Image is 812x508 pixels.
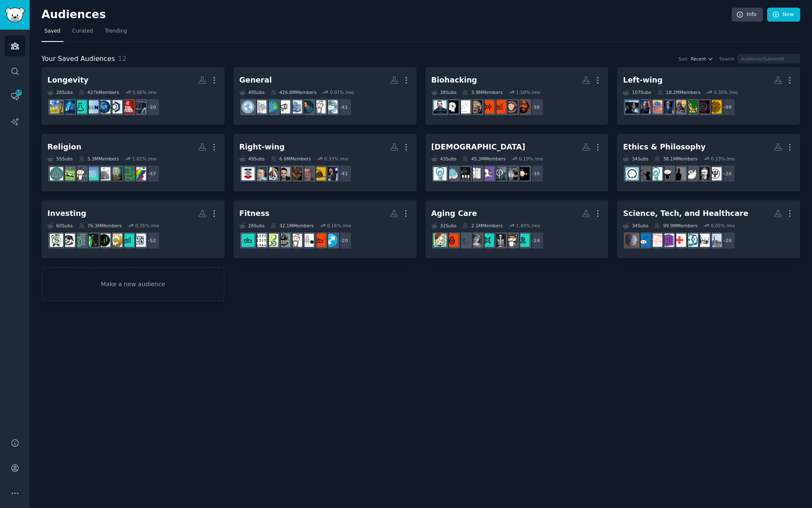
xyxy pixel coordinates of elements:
[142,232,160,249] div: + 52
[457,167,470,180] img: CryptoUBI
[431,223,457,229] div: 32 Sub s
[431,156,457,162] div: 43 Sub s
[233,134,417,192] a: Right-wing49Subs6.6MMembers0.33% /mo+41JDVancesociallibertarianismSpaceXMasterraceelonmuskbenshap...
[44,28,60,35] span: Saved
[233,67,417,125] a: General49Subs426.8MMembers0.07% /mo+41dataisbeautifulmildlyinterestingShowerthoughtsInternational...
[505,167,518,180] img: ArtificialSentience
[327,223,351,229] div: 0.16 % /mo
[47,75,88,86] div: Longevity
[47,156,73,162] div: 55 Sub s
[623,208,748,219] div: Science, Tech, and Healthcare
[253,100,266,113] img: UpliftingNews
[271,89,317,95] div: 426.8M Members
[85,234,99,247] img: Trading
[41,200,225,258] a: Investing60Subs76.3MMembers0.35% /mo+52ForexRealDayTradingCryptoCurrencyTradingDaytradingTradingF...
[41,54,115,64] span: Your Saved Audiences
[85,100,99,113] img: NMN
[433,100,447,113] img: HubermanSerious
[623,156,648,162] div: 34 Sub s
[481,234,494,247] img: socialwork
[661,234,674,247] img: InorganicChemistry
[625,100,639,113] img: Kamala
[738,54,800,63] input: Audience/Subreddit
[79,223,122,229] div: 76.3M Members
[457,100,470,113] img: Testosterone
[277,234,290,247] img: GymMotivation
[516,89,540,95] div: 1.50 % /mo
[289,100,302,113] img: InternationalNews
[109,100,122,113] img: Renue
[431,89,457,95] div: 38 Sub s
[526,98,544,116] div: + 30
[519,156,543,162] div: 0.19 % /mo
[493,167,506,180] img: Posthumanism
[5,86,25,107] a: 57
[617,200,800,258] a: Science, Tech, and Healthcare34Subs99.9MMembers0.05% /mo+26nursingQuantumPhysicsBlockchain_Health...
[462,89,502,95] div: 3.9M Members
[481,167,494,180] img: SpeculativeEvolution
[97,167,110,180] img: Santeria
[654,223,697,229] div: 99.9M Members
[691,56,706,62] span: Recent
[334,165,352,182] div: + 41
[425,134,609,192] a: [DEMOGRAPHIC_DATA]43Subs45.3MMembers0.19% /mo+35IsaacArthurArtificialSentiencePosthumanismSpecula...
[15,90,22,96] span: 57
[623,223,648,229] div: 34 Sub s
[132,156,156,162] div: 1.02 % /mo
[617,67,800,125] a: Left-wing107Subs18.2MMembers0.30% /mo+99TrumpvirusFuckDonaldTrumptheIrishleftThielWatchJoeBidenDe...
[50,167,63,180] img: CelticSpirituality
[469,234,482,247] img: Retire
[239,208,269,219] div: Fitness
[623,142,705,152] div: Ethics & Philosophy
[718,98,735,116] div: + 99
[516,234,529,247] img: CancerFamilySupport
[313,100,326,113] img: mildlyinteresting
[516,100,529,113] img: rogan
[431,75,477,86] div: Biohacking
[334,232,352,249] div: + 20
[135,223,159,229] div: 0.35 % /mo
[718,232,735,249] div: + 26
[241,167,255,180] img: TexasConservatives
[767,8,800,22] a: New
[289,234,302,247] img: exercisescience
[481,100,494,113] img: redlighttherapy
[425,200,609,258] a: Aging Care32Subs2.1MMembers1.40% /mo+24CancerFamilySupportcancerDeathPositivesocialworkRetireseni...
[62,100,75,113] img: lifeextension
[105,28,127,35] span: Trending
[109,234,122,247] img: CryptoCurrencyTrading
[142,98,160,116] div: + 20
[50,100,63,113] img: Rapamycin
[69,25,96,42] a: Curated
[685,167,698,180] img: atheism
[625,234,639,247] img: AskBiology
[697,167,710,180] img: Nietzsche
[241,234,255,247] img: exercisepostures
[425,67,609,125] a: Biohacking38Subs3.9MMembers1.50% /mo+30roganJoeRoganContinuousGlucoseCGMredlighttherapyCircadianR...
[679,56,688,62] div: Sort
[431,142,526,152] div: [DEMOGRAPHIC_DATA]
[102,25,130,42] a: Trending
[133,100,146,113] img: NMN_experience
[324,234,337,247] img: beginnerfitness
[637,167,650,180] img: NegativeEthics
[74,100,87,113] img: RejuvenationProtocols
[691,56,713,62] button: Recent
[324,100,337,113] img: dataisbeautiful
[271,156,311,162] div: 6.6M Members
[433,167,447,180] img: EffectiveAltruism
[685,100,698,113] img: theIrishleft
[271,223,314,229] div: 32.1M Members
[109,167,122,180] img: enlightenment
[334,98,352,116] div: + 41
[711,156,735,162] div: 0.13 % /mo
[493,100,506,113] img: ContinuousGlucoseCGM
[133,234,146,247] img: Forex
[121,167,134,180] img: AskAChristian
[673,234,686,247] img: healthcare
[649,100,662,113] img: Destiny
[433,234,447,247] img: AlzheimersGroupBackup
[649,167,662,180] img: EffectiveAltruism
[324,156,348,162] div: 0.33 % /mo
[673,167,686,180] img: skeptic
